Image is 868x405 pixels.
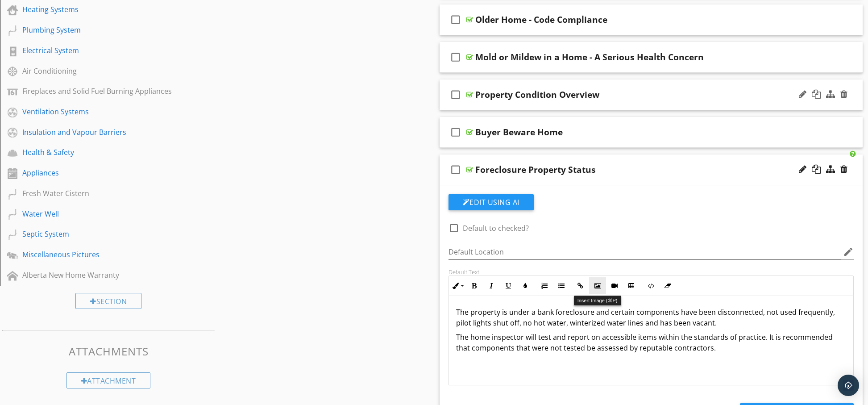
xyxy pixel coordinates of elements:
div: Septic System [22,229,174,239]
button: Edit Using AI [449,194,534,210]
div: Older Home - Code Compliance [475,14,607,25]
div: Open Intercom Messenger [838,375,859,396]
i: check_box_outline_blank [449,46,463,68]
button: Insert Video [606,277,623,294]
button: Clear Formatting [659,277,676,294]
button: Colors [517,277,534,294]
div: Water Well [22,209,174,219]
div: Miscellaneous Pictures [22,249,174,260]
p: The property is under a bank foreclosure and certain components have been disconnected, not used ... [456,307,847,328]
div: Plumbing System [22,25,174,35]
div: Electrical System [22,45,174,56]
i: check_box_outline_blank [449,121,463,143]
i: edit [843,246,854,257]
div: Alberta New Home Warranty [22,270,174,280]
div: Insert Image (⌘P) [574,296,621,305]
div: Default Text [449,268,854,276]
button: Insert Table [623,277,640,294]
i: check_box_outline_blank [449,84,463,105]
div: Heating Systems [22,4,174,15]
div: Health & Safety [22,147,174,158]
div: Ventilation Systems [22,106,174,117]
div: Property Condition Overview [475,89,599,100]
button: Insert Link (⌘K) [572,277,589,294]
button: Unordered List [553,277,570,294]
i: check_box_outline_blank [449,9,463,30]
button: Underline (⌘U) [500,277,517,294]
div: Fresh Water Cistern [22,188,174,199]
div: Insulation and Vapour Barriers [22,127,174,138]
div: Fireplaces and Solid Fuel Burning Appliances [22,86,174,96]
div: Buyer Beware Home [475,127,563,138]
p: The home inspector will test and report on accessible items within the standards of practice. It ... [456,332,847,353]
i: check_box_outline_blank [449,159,463,180]
button: Inline Style [449,277,466,294]
div: Attachment [66,372,151,388]
input: Default Location [449,245,842,259]
div: Section [75,293,141,309]
button: Code View [642,277,659,294]
button: Ordered List [536,277,553,294]
label: Default to checked? [463,224,529,233]
div: Foreclosure Property Status [475,164,596,175]
div: Mold or Mildew in a Home - A Serious Health Concern [475,52,704,63]
div: Appliances [22,167,174,178]
div: Air Conditioning [22,66,174,76]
